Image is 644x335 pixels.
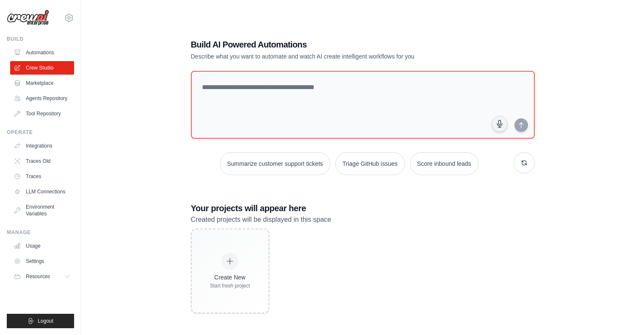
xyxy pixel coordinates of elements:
button: Click to speak your automation idea [492,116,508,132]
a: LLM Connections [10,185,74,198]
a: Settings [10,254,74,268]
a: Environment Variables [10,200,74,221]
h3: Your projects will appear here [191,202,535,214]
div: Start fresh project [210,282,250,289]
button: Score inbound leads [410,152,478,175]
h1: Build AI Powered Automations [191,39,475,50]
div: Create New [210,273,250,282]
span: Resources [26,273,50,280]
button: Logout [7,314,74,328]
button: Resources [10,270,74,283]
a: Usage [10,239,74,253]
button: Get new suggestions [514,152,535,173]
button: Summarize customer support tickets [220,152,330,175]
div: Manage [7,229,74,236]
a: Tool Repository [10,107,74,120]
a: Automations [10,46,74,59]
span: Logout [38,318,53,324]
a: Traces Old [10,154,74,168]
a: Marketplace [10,76,74,90]
div: Build [7,36,74,42]
p: Created projects will be displayed in this space [191,214,535,225]
a: Crew Studio [10,61,74,75]
div: Operate [7,129,74,136]
img: Logo [7,10,49,26]
a: Agents Repository [10,92,74,105]
a: Traces [10,170,74,183]
button: Triage GitHub issues [335,152,405,175]
p: Describe what you want to automate and watch AI create intelligent workflows for you [191,52,475,61]
a: Integrations [10,139,74,153]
